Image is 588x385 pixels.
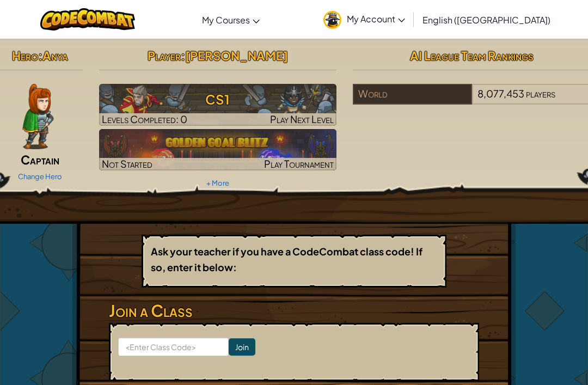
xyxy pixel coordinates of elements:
h3: Join a Class [109,298,479,323]
a: Play Next Level [99,84,337,126]
span: Player [148,48,181,63]
span: Levels Completed: 0 [102,113,187,125]
span: My Account [347,13,405,25]
span: : [181,48,185,63]
span: : [38,48,42,63]
span: Anya [42,48,68,63]
span: 8,077,453 [477,87,524,100]
a: Change Hero [18,172,62,181]
span: English ([GEOGRAPHIC_DATA]) [422,14,550,26]
span: Captain [21,152,59,167]
img: captain-pose.png [22,84,53,149]
span: AI League Team Rankings [410,48,534,63]
h3: CS1 [99,87,337,112]
a: My Account [318,2,411,36]
span: Play Next Level [270,113,334,125]
img: avatar [323,11,341,29]
span: Hero [12,48,38,63]
input: Join [229,338,255,356]
input: <Enter Class Code> [118,338,229,356]
a: English ([GEOGRAPHIC_DATA]) [417,5,556,34]
img: Golden Goal [99,129,337,170]
img: CodeCombat logo [40,8,136,30]
a: Not StartedPlay Tournament [99,129,337,170]
span: My Courses [202,14,250,26]
img: CS1 [99,84,337,126]
div: World [353,84,471,105]
span: players [526,87,555,100]
b: Ask your teacher if you have a CodeCombat class code! If so, enter it below: [151,245,422,273]
span: Not Started [102,157,152,170]
span: [PERSON_NAME] [185,48,288,63]
span: Play Tournament [264,157,334,170]
a: My Courses [197,5,265,34]
a: + More [206,179,229,187]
